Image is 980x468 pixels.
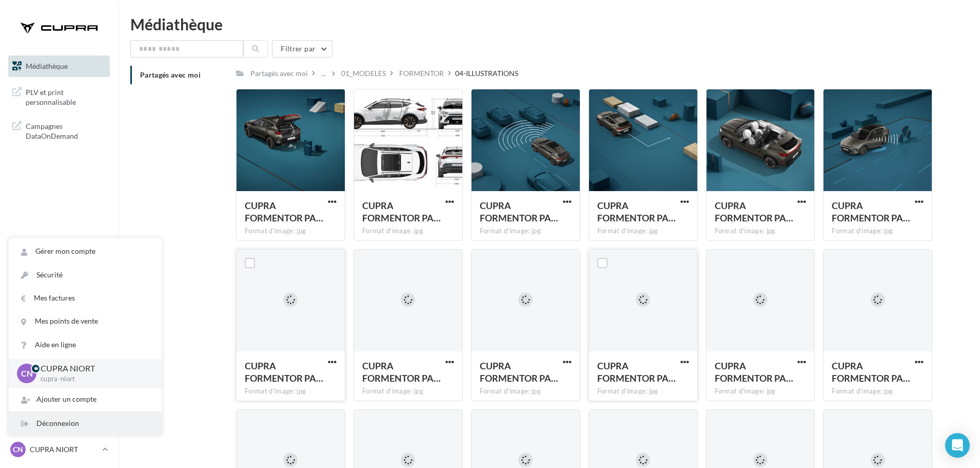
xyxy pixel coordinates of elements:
a: Campagnes DataOnDemand [6,115,112,145]
div: Format d'image: jpg [245,387,337,396]
span: CUPRA FORMENTOR PA Anti-theft alarm [245,360,323,384]
span: CUPRA FORMENTOR PA Car Dimensions [597,360,676,384]
div: Format d'image: jpg [715,227,807,236]
a: Aide en ligne [9,333,162,357]
span: CUPRA FORMENTOR PA Park Assist perpendicular parking [832,360,910,384]
span: CUPRA FORMENTOR PA Airbags [715,200,793,223]
div: Format d'image: jpg [362,387,454,396]
div: Médiathèque [130,16,968,32]
div: 01_MODELES [341,68,386,79]
div: FORMENTOR [399,68,444,79]
a: PLV et print personnalisable [6,81,112,111]
div: Partagés avec moi [250,68,308,79]
span: Médiathèque [26,62,68,70]
span: CN [21,367,33,379]
div: Déconnexion [9,412,162,435]
div: Format d'image: jpg [245,227,337,236]
span: CUPRA FORMENTOR PA Exit Warning [480,360,558,384]
span: CUPRA FORMENTOR PA Traffic Jam Assist [715,360,793,384]
span: CUPRA FORMENTOR PA Car Dimensions [362,200,441,223]
div: Open Intercom Messenger [945,433,970,458]
a: Mes points de vente [9,310,162,333]
div: Format d'image: jpg [715,387,807,396]
div: Format d'image: jpg [480,387,572,396]
span: PLV et print personnalisable [26,85,106,107]
span: Partagés avec moi [140,70,201,79]
a: CN CUPRA NIORT [8,440,110,459]
span: CN [13,444,23,455]
div: Ajouter un compte [9,388,162,411]
div: 04-ILLUSTRATIONS [455,68,518,79]
div: Format d'image: jpg [362,227,454,236]
p: CUPRA NIORT [30,444,98,455]
a: Médiathèque [6,55,112,77]
div: Format d'image: jpg [597,227,689,236]
a: Gérer mon compte [9,240,162,263]
div: ... [319,66,328,81]
button: Filtrer par [272,40,332,58]
span: CUPRA FORMENTOR PA Travel Assist [362,360,441,384]
span: CUPRA FORMENTOR PA Exit Warning [832,200,910,223]
p: CUPRA NIORT [41,363,145,375]
span: CUPRA FORMENTOR PA Electric Tailgate and Virtual Pedal [245,200,323,223]
div: Format d'image: jpg [832,387,924,396]
span: CUPRA FORMENTOR PA Traffic Jam Assist [480,200,558,223]
div: Format d'image: jpg [832,227,924,236]
a: Mes factures [9,287,162,310]
p: cupra-niort [41,375,145,384]
span: Campagnes DataOnDemand [26,119,106,141]
div: Format d'image: jpg [480,227,572,236]
a: Sécurité [9,264,162,287]
span: CUPRA FORMENTOR PA Park Assist perpendicular parking [597,200,676,223]
div: Format d'image: jpg [597,387,689,396]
